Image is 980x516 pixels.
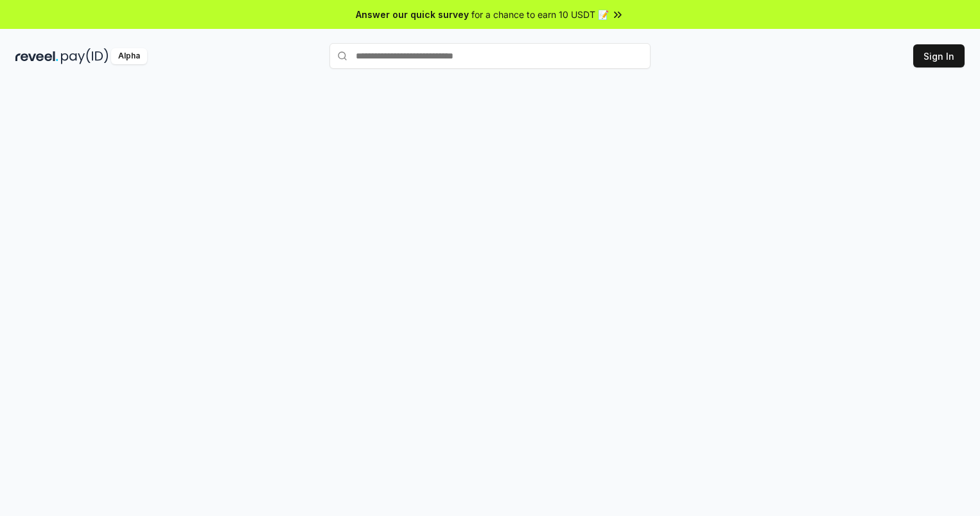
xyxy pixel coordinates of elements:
img: pay_id [61,48,109,64]
div: Alpha [111,48,147,64]
span: Answer our quick survey [356,8,469,21]
span: for a chance to earn 10 USDT 📝 [471,8,609,21]
button: Sign In [913,44,965,67]
img: reveel_dark [15,48,58,64]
